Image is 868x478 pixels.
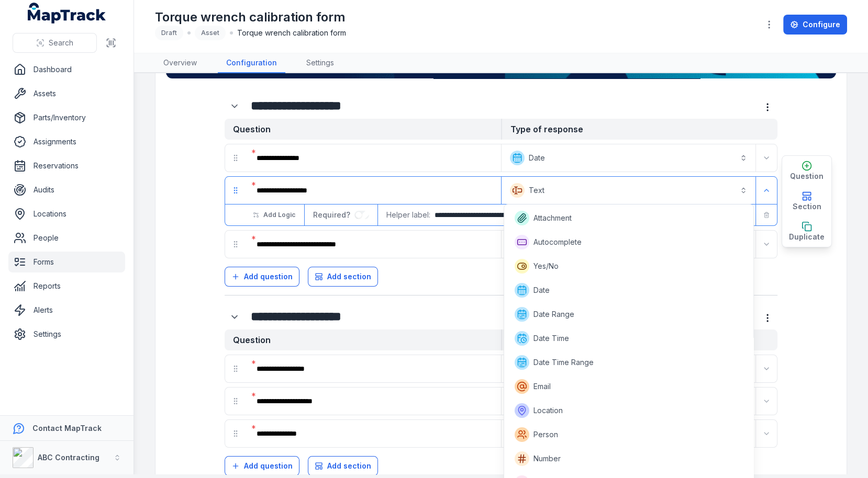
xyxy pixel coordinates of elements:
span: Autocomplete [533,237,582,247]
span: Date Range [533,309,574,320]
span: Required? [313,210,354,219]
span: Add Logic [263,211,295,219]
button: Add Logic [246,206,302,224]
span: Date [533,285,550,295]
span: Helper label: [386,210,430,220]
button: Duplicate [782,217,831,247]
span: Attachment [533,213,572,223]
button: Section [782,186,831,217]
span: Question [790,171,824,181]
span: Person [533,429,558,440]
span: Location [533,405,563,416]
button: Text [504,179,753,202]
span: Email [533,381,551,392]
span: Yes/No [533,261,559,271]
span: Section [793,201,821,212]
span: Date Time [533,333,569,344]
span: Duplicate [789,232,825,242]
button: Question [782,156,831,186]
input: :rlv:-form-item-label [354,211,369,219]
span: Number [533,453,561,464]
span: Date Time Range [533,357,594,368]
